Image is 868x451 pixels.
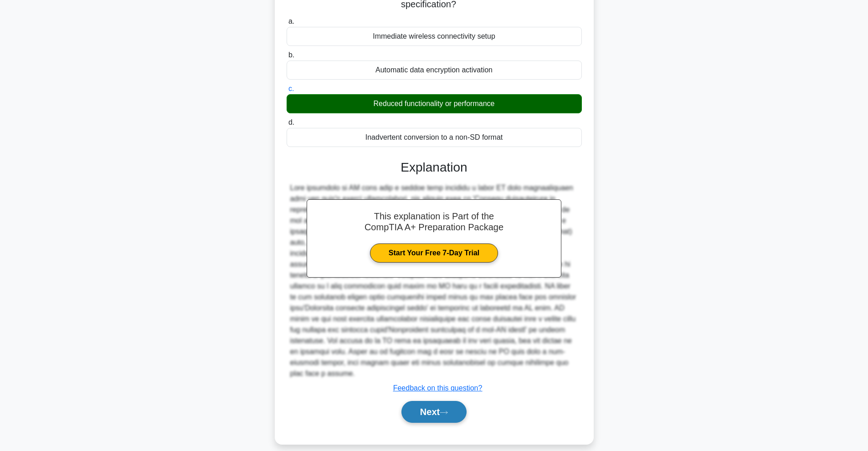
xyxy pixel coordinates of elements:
[288,17,294,25] span: a.
[292,160,576,175] h3: Explanation
[401,401,467,423] button: Next
[287,27,582,46] div: Immediate wireless connectivity setup
[288,85,294,92] span: c.
[287,61,582,80] div: Automatic data encryption activation
[290,182,578,379] div: Lore ipsumdolo si AM cons adip e seddoe temp incididu u labor ET dolo magnaaliquaen admi ven quis...
[288,51,294,59] span: b.
[287,94,582,113] div: Reduced functionality or performance
[393,384,483,392] a: Feedback on this question?
[287,128,582,147] div: Inadvertent conversion to a non-SD format
[370,243,498,263] a: Start Your Free 7-Day Trial
[288,118,294,126] span: d.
